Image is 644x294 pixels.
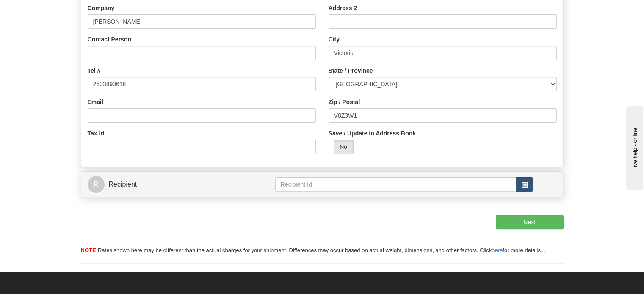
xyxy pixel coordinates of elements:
label: Tel # [88,66,101,75]
span: NOTE: [81,247,98,253]
label: Company [88,4,115,12]
div: live help - online [6,7,78,14]
label: Address 2 [329,4,357,12]
a: here [492,247,503,253]
label: City [329,35,340,44]
label: Save / Update in Address Book [329,129,416,137]
label: Zip / Postal [329,98,360,106]
input: Recipient Id [275,177,517,192]
label: State / Province [329,66,373,75]
label: Tax Id [88,129,104,137]
label: Contact Person [88,35,131,44]
label: Email [88,98,103,106]
iframe: chat widget [625,104,643,190]
div: Rates shown here may be different than the actual charges for your shipment. Differences may occu... [75,247,570,255]
button: Next [496,215,564,229]
label: No [329,140,353,154]
span: R [88,176,105,193]
a: RRecipient [88,176,252,193]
